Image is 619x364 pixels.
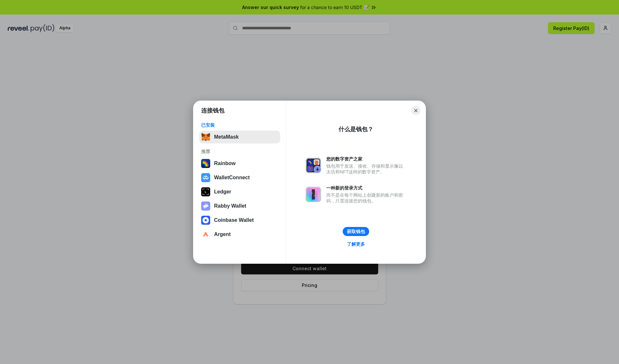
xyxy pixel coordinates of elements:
[201,107,224,114] h1: 连接钱包
[199,214,280,227] button: Coinbase Wallet
[201,122,278,128] div: 已安装
[199,200,280,212] button: Rabby Wallet
[343,227,369,236] button: 获取钱包
[201,187,210,196] img: svg+xml,%3Csvg%20xmlns%3D%22http%3A%2F%2Fwww.w3.org%2F2000%2Fsvg%22%20width%3D%2228%22%20height%3...
[343,240,369,248] a: 了解更多
[214,175,250,181] div: WalletConnect
[214,203,246,209] div: Rabby Wallet
[199,131,280,143] button: MetaMask
[214,217,254,223] div: Coinbase Wallet
[199,228,280,241] button: Argent
[326,156,406,162] div: 您的数字资产之家
[199,171,280,184] button: WalletConnect
[201,159,210,168] img: svg+xml,%3Csvg%20width%3D%22120%22%20height%3D%22120%22%20viewBox%3D%220%200%20120%20120%22%20fil...
[201,202,210,211] img: svg+xml,%3Csvg%20xmlns%3D%22http%3A%2F%2Fwww.w3.org%2F2000%2Fsvg%22%20fill%3D%22none%22%20viewBox...
[306,187,321,202] img: svg+xml,%3Csvg%20xmlns%3D%22http%3A%2F%2Fwww.w3.org%2F2000%2Fsvg%22%20fill%3D%22none%22%20viewBox...
[347,229,365,234] div: 获取钱包
[411,106,420,115] button: Close
[214,189,231,195] div: Ledger
[214,231,231,237] div: Argent
[339,125,373,133] div: 什么是钱包？
[201,216,210,225] img: svg+xml,%3Csvg%20width%3D%2228%22%20height%3D%2228%22%20viewBox%3D%220%200%2028%2028%22%20fill%3D...
[306,158,321,173] img: svg+xml,%3Csvg%20xmlns%3D%22http%3A%2F%2Fwww.w3.org%2F2000%2Fsvg%22%20fill%3D%22none%22%20viewBox...
[201,230,210,239] img: svg+xml,%3Csvg%20width%3D%2228%22%20height%3D%2228%22%20viewBox%3D%220%200%2028%2028%22%20fill%3D...
[326,185,406,191] div: 一种新的登录方式
[199,157,280,170] button: Rainbow
[201,173,210,182] img: svg+xml,%3Csvg%20width%3D%2228%22%20height%3D%2228%22%20viewBox%3D%220%200%2028%2028%22%20fill%3D...
[326,163,406,175] div: 钱包用于发送、接收、存储和显示像以太坊和NFT这样的数字资产。
[326,192,406,204] div: 而不是在每个网站上创建新的账户和密码，只需连接您的钱包。
[214,134,239,140] div: MetaMask
[347,241,365,247] div: 了解更多
[201,133,210,142] img: svg+xml,%3Csvg%20fill%3D%22none%22%20height%3D%2233%22%20viewBox%3D%220%200%2035%2033%22%20width%...
[214,161,236,166] div: Rainbow
[199,185,280,198] button: Ledger
[201,149,278,154] div: 推荐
